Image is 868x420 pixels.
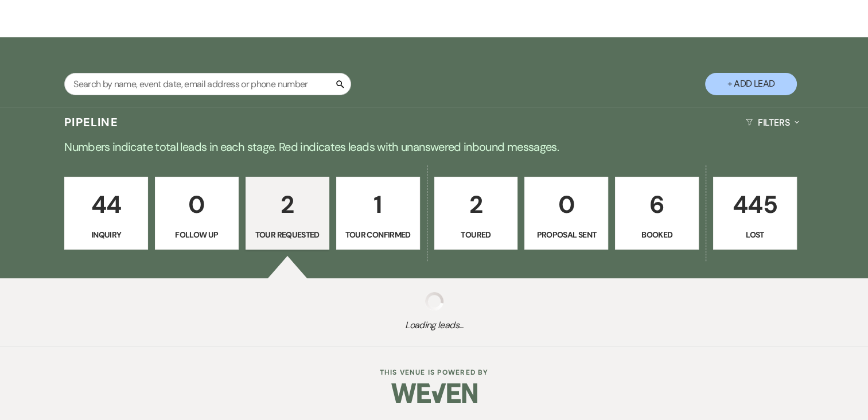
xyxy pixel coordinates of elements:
[721,185,789,224] p: 445
[713,177,797,250] a: 445Lost
[705,73,797,95] button: + Add Lead
[21,138,847,156] p: Numbers indicate total leads in each stage. Red indicates leads with unanswered inbound messages.
[615,177,699,250] a: 6Booked
[442,185,511,224] p: 2
[524,177,608,250] a: 0Proposal Sent
[344,228,412,241] p: Tour Confirmed
[336,177,420,250] a: 1Tour Confirmed
[72,228,141,241] p: Inquiry
[64,73,351,95] input: Search by name, event date, email address or phone number
[162,185,231,224] p: 0
[442,228,511,241] p: Toured
[622,185,691,224] p: 6
[64,177,148,250] a: 44Inquiry
[622,228,691,241] p: Booked
[721,228,789,241] p: Lost
[64,114,118,130] h3: Pipeline
[344,185,412,224] p: 1
[246,177,329,250] a: 2Tour Requested
[44,318,825,332] span: Loading leads...
[253,228,322,241] p: Tour Requested
[391,373,477,413] img: Weven Logo
[532,228,601,241] p: Proposal Sent
[434,177,518,250] a: 2Toured
[425,292,443,310] img: loading spinner
[253,185,322,224] p: 2
[741,107,804,138] button: Filters
[155,177,239,250] a: 0Follow Up
[532,185,601,224] p: 0
[72,185,141,224] p: 44
[162,228,231,241] p: Follow Up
